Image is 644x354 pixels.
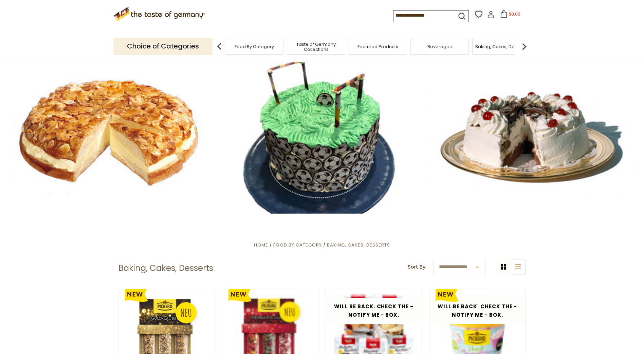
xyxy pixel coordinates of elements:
img: next arrow [517,40,531,53]
h1: Baking, Cakes, Desserts [118,263,213,273]
a: Taste of Germany Collections [289,42,343,52]
a: Food By Category [273,242,322,248]
img: previous arrow [213,40,226,53]
span: $0.00 [509,11,520,17]
a: Featured Products [357,44,398,49]
a: Home [254,242,268,248]
a: Food By Category [235,44,274,49]
p: Choice of Categories [113,38,213,55]
a: Baking, Cakes, Desserts [475,44,528,49]
a: Baking, Cakes, Desserts [327,242,390,248]
button: $0.00 [496,10,525,20]
label: Sort By: [408,263,426,271]
a: Beverages [427,44,452,49]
